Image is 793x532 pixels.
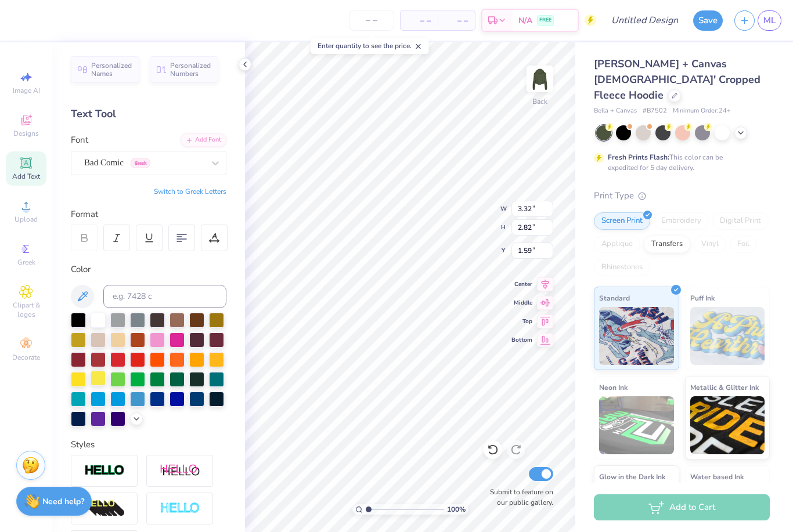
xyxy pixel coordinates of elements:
div: Back [532,96,547,107]
div: Rhinestones [594,259,650,276]
span: Minimum Order: 24 + [673,106,731,116]
span: Glow in the Dark Ink [599,471,665,483]
button: Save [693,10,723,31]
label: Submit to feature on our public gallery. [484,487,553,508]
strong: Need help? [42,496,84,507]
div: Color [71,263,226,276]
span: Metallic & Glitter Ink [690,381,759,393]
span: Designs [13,129,39,138]
label: Font [71,133,88,147]
img: 3d Illusion [84,500,125,518]
img: Back [528,67,552,91]
span: Decorate [12,353,40,362]
span: Add Text [12,172,40,181]
span: – – [408,15,431,27]
span: – – [445,15,468,27]
strong: Fresh Prints Flash: [608,153,669,162]
span: Upload [15,215,38,224]
span: Center [511,280,532,288]
img: Shadow [160,464,200,478]
span: Neon Ink [599,381,628,393]
div: Text Tool [71,106,226,122]
span: [PERSON_NAME] + Canvas [DEMOGRAPHIC_DATA]' Cropped Fleece Hoodie [594,57,760,102]
div: Screen Print [594,212,650,230]
input: Untitled Design [602,9,687,32]
div: Format [71,208,228,221]
img: Metallic & Glitter Ink [690,396,765,454]
input: – – [349,10,394,31]
span: Middle [511,299,532,307]
div: Vinyl [694,236,726,253]
img: Negative Space [160,502,200,515]
div: Transfers [644,236,690,253]
span: Greek [17,258,35,267]
span: Image AI [13,86,40,95]
img: Neon Ink [599,396,674,454]
span: Personalized Numbers [170,61,211,78]
span: Clipart & logos [6,301,46,319]
div: Digital Print [712,212,769,230]
span: N/A [518,15,532,27]
div: Embroidery [654,212,709,230]
div: Print Type [594,189,770,202]
span: # B7502 [643,106,667,116]
div: Foil [730,236,757,253]
span: Bottom [511,336,532,344]
span: Top [511,317,532,325]
img: Stroke [84,464,125,477]
div: Enter quantity to see the price. [311,38,429,54]
div: Styles [71,438,226,451]
a: ML [758,10,781,31]
div: This color can be expedited for 5 day delivery. [608,152,751,173]
span: Puff Ink [690,292,715,304]
span: Water based Ink [690,471,744,483]
span: FREE [539,16,552,24]
img: Puff Ink [690,307,765,365]
span: ML [763,14,776,27]
input: e.g. 7428 c [103,285,226,308]
span: 100 % [447,504,466,515]
span: Personalized Names [91,61,132,78]
img: Standard [599,307,674,365]
button: Switch to Greek Letters [154,187,226,196]
div: Add Font [181,133,226,147]
span: Bella + Canvas [594,106,637,116]
span: Standard [599,292,630,304]
div: Applique [594,236,640,253]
